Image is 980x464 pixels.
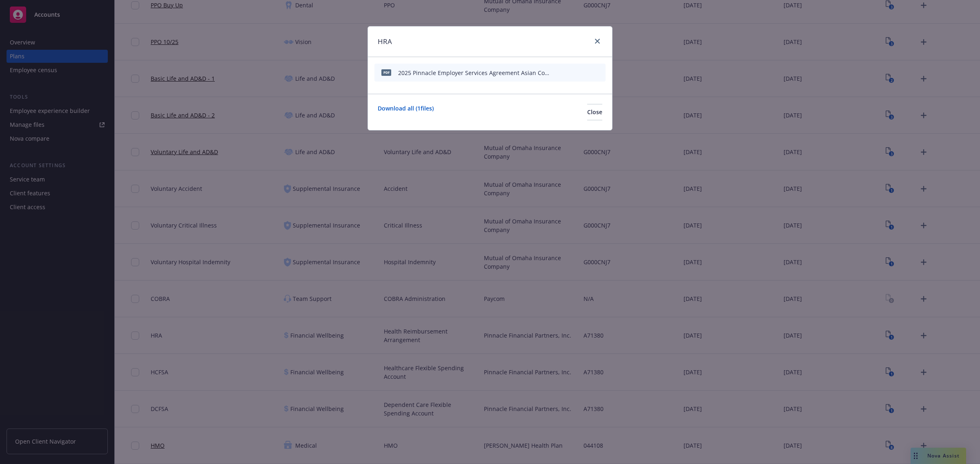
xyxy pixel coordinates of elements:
[587,104,602,120] button: Close
[587,108,602,116] span: Close
[569,68,575,77] button: download file
[381,69,391,75] span: pdf
[378,104,434,120] a: Download all ( 1 files)
[596,68,602,77] button: archive file
[378,36,392,47] h1: HRA
[398,68,554,77] div: 2025 Pinnacle Employer Services Agreement Asian Community Center of [GEOGRAPHIC_DATA]pdf
[592,36,602,46] a: close
[582,68,589,77] button: preview file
